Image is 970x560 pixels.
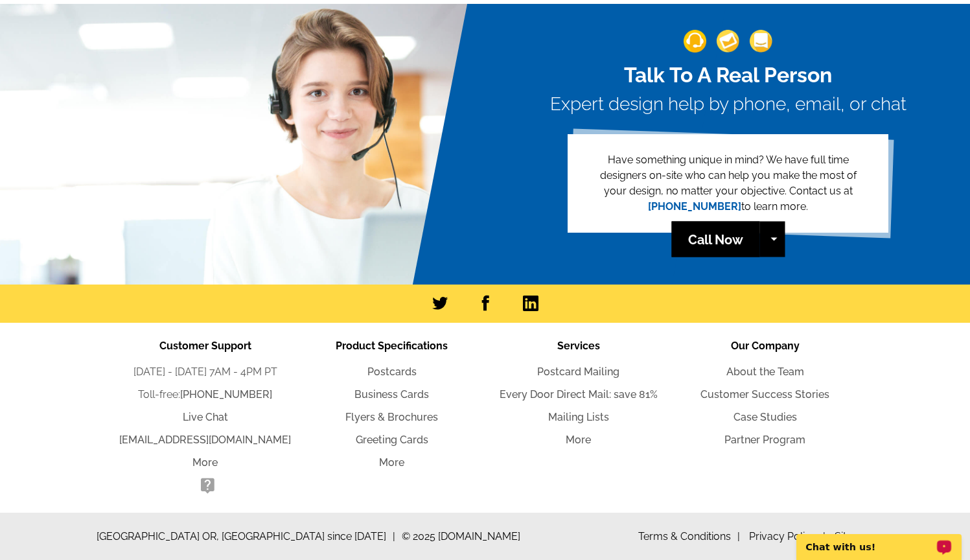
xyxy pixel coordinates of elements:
a: Every Door Direct Mail: save 81% [500,388,658,401]
p: Have something unique in mind? We have full time designers on-site who can help you make the most... [588,152,868,215]
a: Mailing Lists [548,411,609,423]
a: Business Cards [354,388,429,401]
a: More [192,456,218,469]
span: Customer Support [159,340,251,352]
a: Case Studies [733,411,797,423]
img: support-img-1.png [684,30,706,52]
a: Flyers & Brochures [345,411,438,423]
span: Product Specifications [336,340,448,352]
a: Privacy Policy [749,530,826,542]
h3: Expert design help by phone, email, or chat [550,93,906,115]
a: About the Team [726,366,804,378]
span: Our Company [731,340,800,352]
a: Partner Program [724,434,805,446]
a: Greeting Cards [356,434,428,446]
a: Live Chat [183,411,228,423]
li: Toll-free: [112,387,299,402]
h2: Talk To A Real Person [550,63,906,87]
a: Customer Success Stories [700,388,829,401]
span: © 2025 [DOMAIN_NAME] [402,529,520,544]
a: Call Now [671,222,759,257]
span: Services [557,340,600,352]
iframe: LiveChat chat widget [788,519,970,560]
a: [PHONE_NUMBER] [648,200,741,213]
a: More [379,456,404,469]
a: More [566,434,591,446]
img: support-img-3_1.png [750,30,772,52]
span: [GEOGRAPHIC_DATA] OR, [GEOGRAPHIC_DATA] since [DATE] [97,529,395,544]
img: support-img-2.png [717,30,739,52]
a: Postcards [367,366,417,378]
a: [PHONE_NUMBER] [180,388,272,401]
a: Terms & Conditions [638,530,740,542]
a: Postcard Mailing [537,366,619,378]
li: [DATE] - [DATE] 7AM - 4PM PT [112,364,299,380]
a: [EMAIL_ADDRESS][DOMAIN_NAME] [119,434,291,446]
